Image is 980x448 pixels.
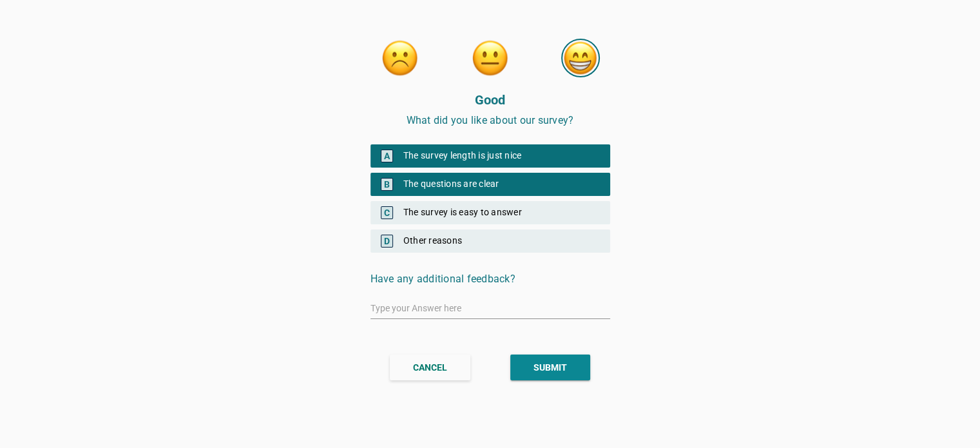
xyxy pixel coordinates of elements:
strong: Good [475,92,506,108]
span: B [381,178,393,191]
button: CANCEL [390,355,470,380]
span: D [381,235,393,248]
div: Other reasons [370,229,610,253]
span: What did you like about our survey? [407,114,574,126]
button: SUBMIT [510,355,590,380]
span: Have any additional feedback? [370,273,515,285]
span: C [381,206,393,219]
span: A [381,150,393,162]
div: The questions are clear [370,173,610,196]
div: The survey length is just nice [370,144,610,168]
input: Type your Answer here [370,298,610,318]
div: CANCEL [413,361,447,375]
div: The survey is easy to answer [370,201,610,224]
div: SUBMIT [533,361,567,375]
